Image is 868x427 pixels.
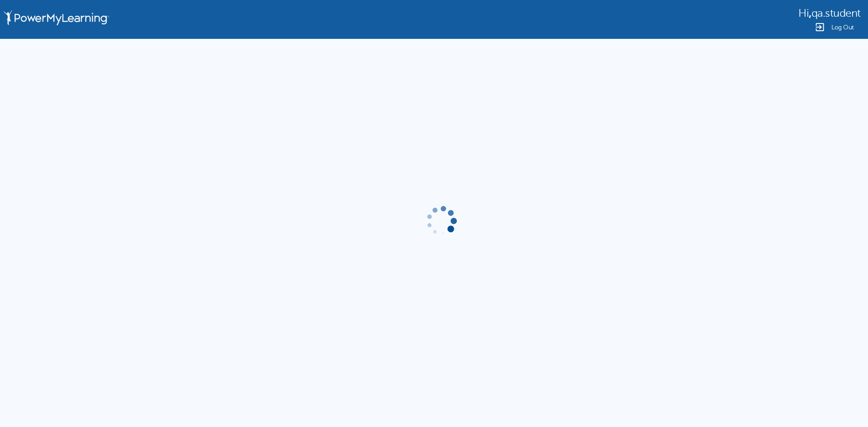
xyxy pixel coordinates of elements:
[425,204,458,238] img: gif-load2.gif
[798,7,809,19] span: Hi
[798,6,861,19] div: ,
[831,24,854,31] span: Log Out
[814,22,825,33] img: Logout Icon
[811,7,861,19] span: qa.student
